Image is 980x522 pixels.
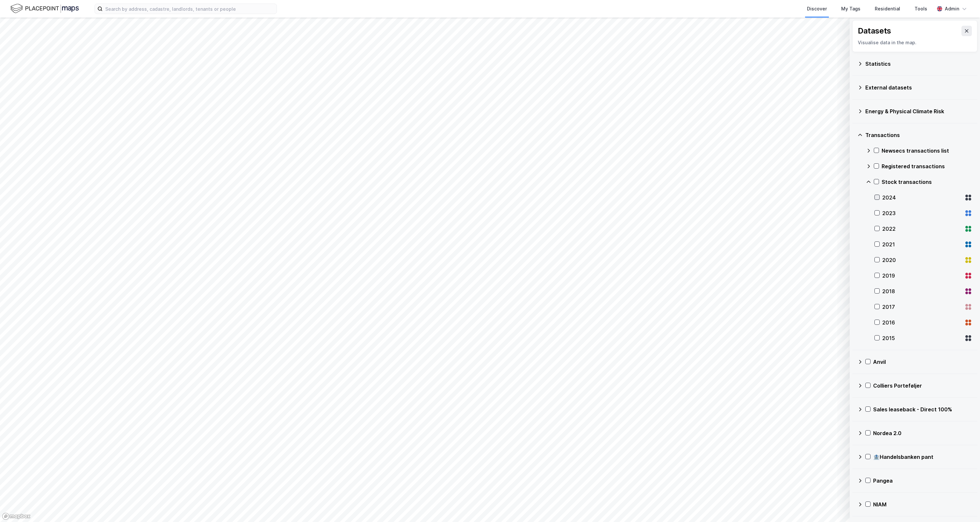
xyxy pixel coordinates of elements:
div: 2022 [882,225,962,233]
img: logo.f888ab2527a4732fd821a326f86c7f29.svg [10,3,79,14]
div: Pangea [873,477,972,485]
div: Newsecs transactions list [882,147,972,155]
div: 2015 [882,334,962,342]
div: Energy & Physical Climate Risk [865,107,972,115]
div: 2019 [882,272,962,280]
div: Admin [945,5,959,13]
div: Colliers Porteføljer [873,382,972,390]
div: External datasets [865,84,972,91]
div: 2016 [882,319,962,326]
div: Anvil [873,358,972,366]
iframe: Chat Widget [947,491,980,522]
div: Datasets [858,26,891,36]
div: Registered transactions [882,162,972,170]
div: Sales leaseback - Direct 100% [873,405,972,413]
div: 2021 [882,240,962,248]
div: 🏦Handelsbanken pant [873,453,972,461]
div: 2017 [882,303,962,311]
a: Mapbox homepage [2,513,31,520]
div: 2024 [882,194,962,201]
input: Search by address, cadastre, landlords, tenants or people [103,4,277,14]
div: Stock transactions [882,178,972,186]
div: Discover [807,5,827,13]
div: Statistics [865,60,972,68]
div: Residential [875,5,900,13]
div: Visualise data in the map. [858,39,972,47]
div: 2020 [882,256,962,264]
div: NIAM [873,501,972,508]
div: Transactions [865,131,972,139]
div: Tools [915,5,927,13]
div: My Tags [841,5,860,13]
div: 2023 [882,209,962,217]
div: 2018 [882,287,962,295]
div: Nordea 2.0 [873,429,972,437]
